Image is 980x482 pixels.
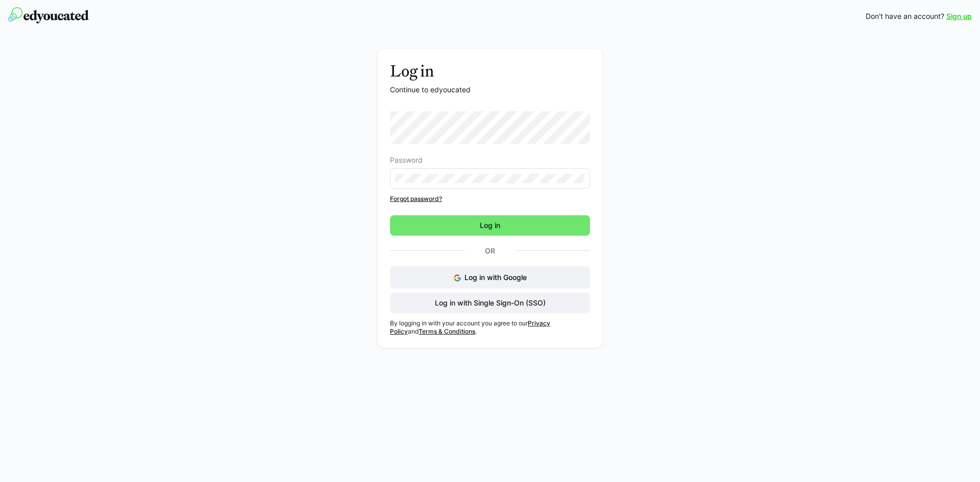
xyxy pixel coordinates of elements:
[390,319,590,336] p: By logging in with your account you agree to our and .
[464,273,527,282] span: Log in with Google
[465,244,515,258] p: Or
[390,85,590,95] p: Continue to edyoucated
[478,220,502,231] span: Log in
[866,11,944,21] span: Don't have an account?
[390,215,590,236] button: Log in
[390,156,423,164] span: Password
[433,298,547,308] span: Log in with Single Sign-On (SSO)
[8,7,89,23] img: edyoucated
[390,293,590,313] button: Log in with Single Sign-On (SSO)
[390,319,550,335] a: Privacy Policy
[390,61,590,81] h3: Log in
[390,195,590,203] a: Forgot password?
[419,327,475,335] a: Terms & Conditions
[390,266,590,289] button: Log in with Google
[946,11,972,21] a: Sign up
